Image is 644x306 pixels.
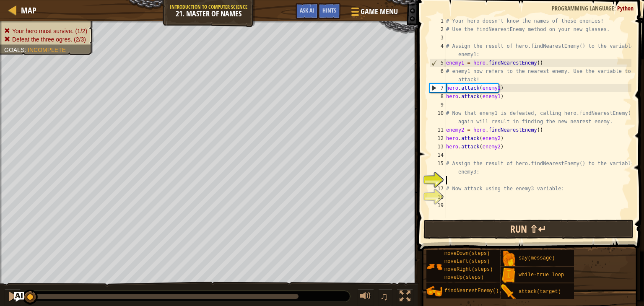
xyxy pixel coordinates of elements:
[444,275,484,280] span: moveUp(steps)
[300,6,314,14] span: Ask AI
[429,67,446,84] div: 6
[357,289,374,306] button: Adjust volume
[426,259,442,275] img: portrait.png
[552,4,614,12] span: Programming language
[501,284,517,300] img: portrait.png
[345,3,403,23] button: Game Menu
[429,193,446,201] div: 18
[617,4,634,12] span: Python
[429,92,446,101] div: 8
[444,259,490,265] span: moveLeft(steps)
[429,101,446,109] div: 9
[429,184,446,193] div: 17
[361,6,398,17] span: Game Menu
[519,255,555,261] span: say(message)
[444,288,499,294] span: findNearestEnemy()
[4,27,87,35] li: Your hero must survive.
[430,59,446,67] div: 5
[4,47,24,53] span: Goals
[4,289,21,306] button: Ctrl + P: Pause
[21,5,36,16] span: Map
[501,267,517,283] img: portrait.png
[397,289,413,306] button: Toggle fullscreen
[429,34,446,42] div: 3
[444,267,493,272] span: moveRight(steps)
[519,272,564,278] span: while-true loop
[429,42,446,59] div: 4
[378,289,392,306] button: ♫
[429,126,446,134] div: 11
[12,36,86,43] span: Defeat the three ogres. (2/3)
[429,17,446,25] div: 1
[429,109,446,126] div: 10
[429,134,446,143] div: 12
[423,220,634,239] button: Run ⇧↵
[429,25,446,34] div: 2
[322,6,336,14] span: Hints
[14,292,24,302] button: Ask AI
[519,289,561,295] span: attack(target)
[429,143,446,151] div: 13
[426,283,442,299] img: portrait.png
[28,47,66,53] span: Incomplete
[429,159,446,176] div: 15
[614,4,617,12] span: :
[429,201,446,210] div: 19
[17,5,36,16] a: Map
[24,47,28,53] span: :
[296,3,318,19] button: Ask AI
[429,176,446,184] div: 16
[12,28,87,34] span: Your hero must survive. (1/2)
[444,251,490,257] span: moveDown(steps)
[4,35,87,44] li: Defeat the three ogres.
[380,290,388,303] span: ♫
[430,84,446,92] div: 7
[429,151,446,159] div: 14
[501,251,517,267] img: portrait.png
